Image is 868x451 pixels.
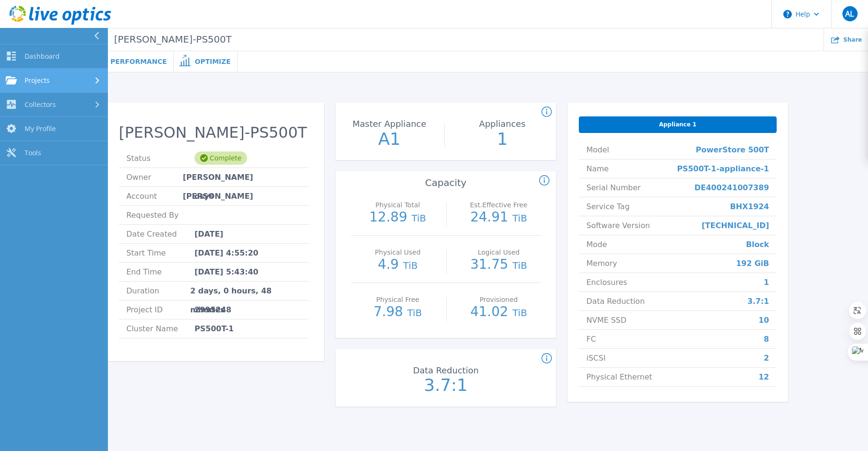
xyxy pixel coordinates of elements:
[358,249,438,256] p: Physical Used
[677,159,769,178] span: PS500T-1-appliance-1
[126,263,195,281] span: End Time
[586,159,609,178] span: Name
[355,305,440,319] p: 7.98
[696,141,769,159] span: PowerStore 500T
[456,211,541,225] p: 24.91
[845,10,854,18] span: AL
[355,211,440,225] p: 12.89
[730,197,769,216] span: BHX1924
[450,131,556,148] p: 1
[513,212,527,224] span: TiB
[195,263,258,281] span: [DATE] 5:43:40
[586,349,606,367] span: iSCSI
[195,58,230,65] span: Optimize
[195,244,258,262] span: [DATE] 4:55:20
[25,76,50,85] span: Projects
[452,120,553,128] p: Appliances
[25,149,41,157] span: Tools
[355,258,440,272] p: 4.9
[586,235,607,254] span: Mode
[24,72,868,448] div: ,
[339,120,440,128] p: Master Appliance
[843,37,862,43] span: Share
[764,273,769,292] span: 1
[764,330,769,348] span: 8
[586,197,629,216] span: Service Tag
[45,34,232,45] p: PowerStore
[195,301,231,319] span: 2995248
[586,273,627,292] span: Enclosures
[358,296,438,303] p: Physical Free
[456,305,541,319] p: 41.02
[126,244,195,262] span: Start Time
[456,258,541,272] p: 31.75
[407,307,422,318] span: TiB
[586,216,650,235] span: Software Version
[411,212,426,224] span: TiB
[702,216,770,235] span: [TECHNICAL_ID]
[195,151,247,165] div: Complete
[126,319,195,338] span: Cluster Name
[119,124,309,141] h2: [PERSON_NAME]-PS500T
[586,254,617,273] span: Memory
[513,307,527,318] span: TiB
[586,292,645,310] span: Data Reduction
[195,225,223,243] span: [DATE]
[659,121,696,128] span: Appliance 1
[358,202,438,208] p: Physical Total
[25,100,56,109] span: Collectors
[126,168,183,186] span: Owner
[126,206,195,224] span: Requested By
[337,131,443,148] p: A1
[586,368,652,386] span: Physical Ethernet
[586,330,596,348] span: FC
[395,366,496,375] p: Data Reduction
[403,260,418,271] span: TiB
[393,377,499,394] p: 3.7:1
[694,178,769,197] span: DE400241007389
[25,124,56,133] span: My Profile
[110,58,167,65] span: Performance
[107,34,231,45] span: [PERSON_NAME]-PS500T
[764,349,769,367] span: 2
[126,301,195,319] span: Project ID
[586,141,609,159] span: Model
[746,235,769,254] span: Block
[586,311,627,329] span: NVME SSD
[459,202,539,208] p: Est.Effective Free
[459,249,539,256] p: Logical Used
[586,178,641,197] span: Serial Number
[126,187,195,205] span: Account
[736,254,769,273] span: 192 GiB
[126,149,195,168] span: Status
[747,292,769,310] span: 3.7:1
[459,296,539,303] p: Provisioned
[126,225,195,243] span: Date Created
[25,52,60,61] span: Dashboard
[195,187,213,205] span: osys
[183,168,301,186] span: [PERSON_NAME] [PERSON_NAME]
[126,282,190,300] span: Duration
[759,368,769,386] span: 12
[759,311,769,329] span: 10
[513,260,527,271] span: TiB
[195,319,234,338] span: PS500T-1
[190,282,301,300] span: 2 days, 0 hours, 48 minutes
